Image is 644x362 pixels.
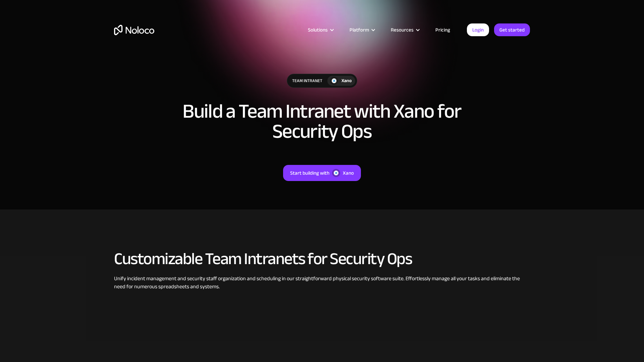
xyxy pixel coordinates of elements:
h1: Build a Team Intranet with Xano for Security Ops [171,101,473,141]
div: Resources [382,25,427,34]
a: home [114,25,154,35]
div: Platform [350,25,369,34]
div: Solutions [300,25,341,34]
a: Login [467,23,489,36]
div: Xano [341,77,352,84]
a: Pricing [427,25,459,34]
div: Solutions [308,25,328,34]
div: Unify incident management and security staff organization and scheduling in our straightforward p... [114,275,530,291]
div: Xano [343,169,354,177]
div: Resources [391,25,414,34]
div: Team Intranet [287,74,327,87]
h2: Customizable Team Intranets for Security Ops [114,250,530,268]
a: Get started [494,23,530,36]
a: Start building withXano [283,165,361,181]
div: Start building with [290,169,329,177]
div: Platform [341,25,382,34]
